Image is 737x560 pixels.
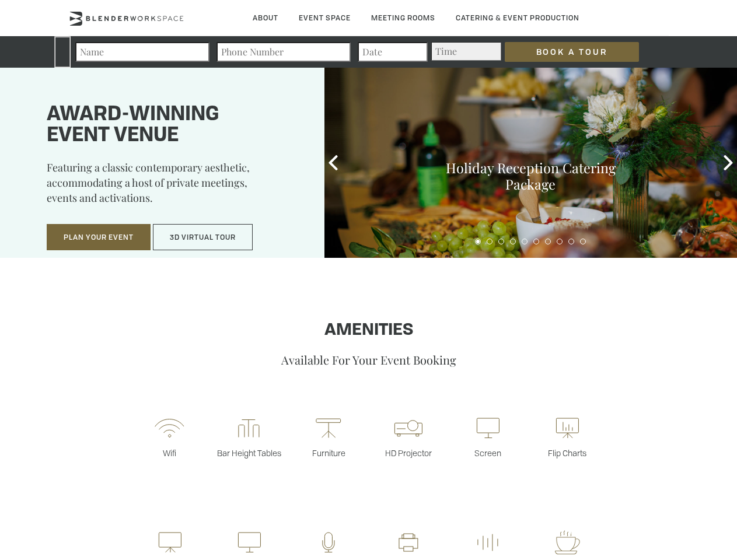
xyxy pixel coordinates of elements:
p: Bar Height Tables [209,447,289,459]
p: Screen [448,447,528,459]
a: Holiday Reception Catering Package [446,159,616,193]
input: Book a Tour [505,42,639,62]
p: Wifi [130,447,209,459]
p: Flip Charts [528,447,607,459]
p: Featuring a classic contemporary aesthetic, accommodating a host of private meetings, events and ... [47,160,295,213]
button: 3D Virtual Tour [153,224,253,251]
input: Date [358,42,428,62]
p: Available For Your Event Booking [37,352,700,367]
input: Name [75,42,209,62]
p: HD Projector [369,447,448,459]
h1: Award-winning event venue [47,104,295,146]
h1: Amenities [37,321,700,340]
p: Furniture [289,447,368,459]
input: Phone Number [216,42,351,62]
button: Plan Your Event [47,224,151,251]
